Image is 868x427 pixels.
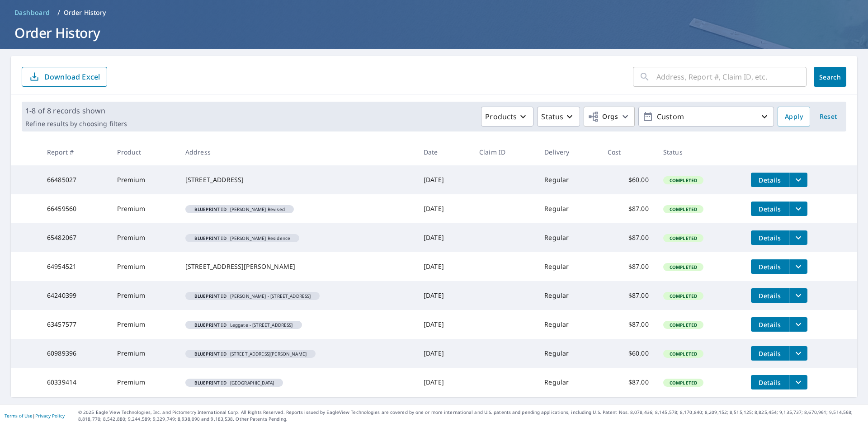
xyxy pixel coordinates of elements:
[756,205,783,213] span: Details
[416,339,472,368] td: [DATE]
[40,165,110,194] td: 66485027
[537,339,600,368] td: Regular
[22,67,107,87] button: Download Excel
[57,7,60,18] li: /
[537,165,600,194] td: Regular
[194,294,226,298] em: Blueprint ID
[11,5,54,20] a: Dashboard
[110,223,178,252] td: Premium
[189,352,312,356] span: [STREET_ADDRESS][PERSON_NAME]
[600,223,656,252] td: $87.00
[185,262,409,271] div: [STREET_ADDRESS][PERSON_NAME]
[416,310,472,339] td: [DATE]
[756,291,783,300] span: Details
[638,107,774,127] button: Custom
[664,380,703,386] span: Completed
[110,139,178,165] th: Product
[11,23,857,42] h1: Order History
[40,281,110,310] td: 64240399
[756,320,783,329] span: Details
[656,64,807,89] input: Address, Report #, Claim ID, etc.
[44,72,100,82] p: Download Excel
[600,339,656,368] td: $60.00
[537,223,600,252] td: Regular
[756,234,783,242] span: Details
[40,252,110,281] td: 64954521
[416,368,472,397] td: [DATE]
[189,236,296,240] span: [PERSON_NAME] Residence
[751,230,789,245] button: detailsBtn-65482067
[814,67,846,87] button: Search
[5,413,65,418] p: |
[416,139,472,165] th: Date
[814,107,843,127] button: Reset
[664,206,703,212] span: Completed
[64,8,106,17] p: Order History
[600,281,656,310] td: $87.00
[756,263,783,271] span: Details
[40,139,110,165] th: Report #
[110,310,178,339] td: Premium
[110,339,178,368] td: Premium
[35,413,65,419] a: Privacy Policy
[537,139,600,165] th: Delivery
[14,8,50,17] span: Dashboard
[537,281,600,310] td: Regular
[537,194,600,223] td: Regular
[25,105,127,116] p: 1-8 of 8 records shown
[664,235,703,241] span: Completed
[751,317,789,332] button: detailsBtn-63457577
[194,352,226,356] em: Blueprint ID
[751,173,789,187] button: detailsBtn-66485027
[789,259,807,274] button: filesDropdownBtn-64954521
[25,120,127,128] p: Refine results by choosing filters
[600,139,656,165] th: Cost
[541,111,563,122] p: Status
[751,288,789,303] button: detailsBtn-64240399
[416,252,472,281] td: [DATE]
[588,111,618,122] span: Orgs
[110,281,178,310] td: Premium
[189,294,316,298] span: [PERSON_NAME] - [STREET_ADDRESS]
[40,310,110,339] td: 63457577
[78,409,863,422] p: © 2025 Eagle View Technologies, Inc. and Pictometry International Corp. All Rights Reserved. Repo...
[751,259,789,274] button: detailsBtn-64954521
[600,194,656,223] td: $87.00
[756,349,783,358] span: Details
[189,380,279,385] span: [GEOGRAPHIC_DATA]
[110,252,178,281] td: Premium
[656,139,744,165] th: Status
[416,223,472,252] td: [DATE]
[664,351,703,357] span: Completed
[189,323,298,327] span: Leggate - [STREET_ADDRESS]
[789,202,807,216] button: filesDropdownBtn-66459560
[110,165,178,194] td: Premium
[584,107,635,127] button: Orgs
[789,288,807,303] button: filesDropdownBtn-64240399
[194,323,226,327] em: Blueprint ID
[785,111,803,122] span: Apply
[600,368,656,397] td: $87.00
[821,73,839,81] span: Search
[664,177,703,183] span: Completed
[11,5,857,20] nav: breadcrumb
[664,264,703,270] span: Completed
[600,165,656,194] td: $60.00
[789,375,807,389] button: filesDropdownBtn-60339414
[751,202,789,216] button: detailsBtn-66459560
[537,310,600,339] td: Regular
[600,310,656,339] td: $87.00
[751,346,789,361] button: detailsBtn-60989396
[416,194,472,223] td: [DATE]
[664,293,703,299] span: Completed
[40,339,110,368] td: 60989396
[537,252,600,281] td: Regular
[416,281,472,310] td: [DATE]
[600,252,656,281] td: $87.00
[756,378,783,387] span: Details
[40,194,110,223] td: 66459560
[789,346,807,361] button: filesDropdownBtn-60989396
[481,107,533,127] button: Products
[756,176,783,184] span: Details
[537,107,580,127] button: Status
